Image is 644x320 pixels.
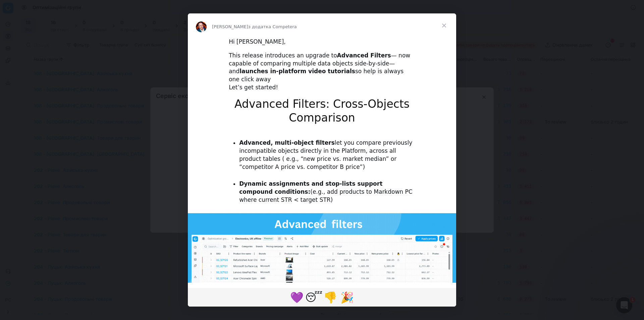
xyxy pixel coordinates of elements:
li: let you compare previously incompatible objects directly in the Platform, across all product tabl... [239,139,415,171]
span: 💜 [290,291,304,304]
span: sleeping reaction [305,289,322,305]
span: 🎉 [340,291,354,304]
b: Advanced Filters [337,52,391,59]
span: [PERSON_NAME] [212,24,248,29]
div: Hi [PERSON_NAME], [229,38,415,46]
b: Advanced, multi-object filters [239,139,335,146]
span: 😴 [305,291,322,304]
li: (e.g., add products to Markdown PC where current STR < target STR) [239,180,415,204]
span: tada reaction [339,289,356,305]
span: Закрити [432,13,456,38]
span: 👎 [324,291,337,304]
img: Profile image for Dmitriy [196,21,207,32]
span: purple heart reaction [288,289,305,305]
div: This release introduces an upgrade to — now capable of comparing multiple data objects side-by-si... [229,52,415,92]
span: з додатка Competera [248,24,297,29]
b: Dynamic assignments and stop-lists support compound conditions: [239,180,382,195]
span: 1 reaction [322,289,339,305]
h1: Advanced Filters: Cross-Objects Comparison [229,97,415,129]
b: launches in-platform video tutorials [239,68,355,75]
